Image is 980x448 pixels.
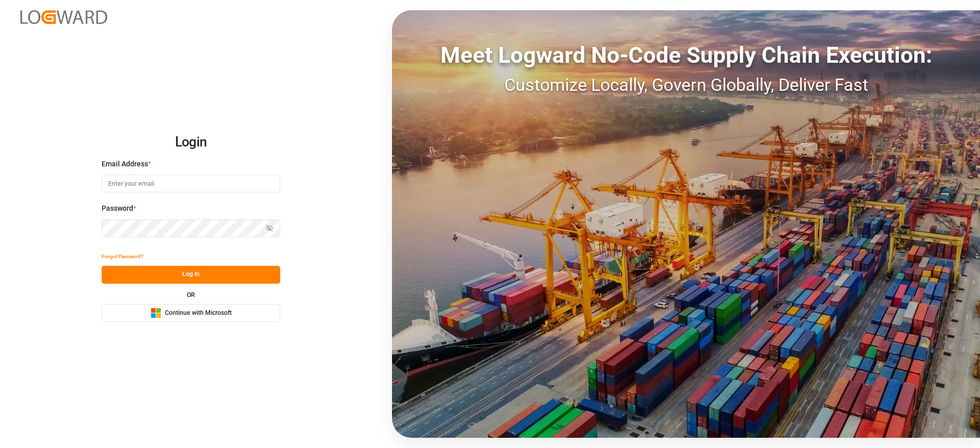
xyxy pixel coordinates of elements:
[102,159,148,169] span: Email Address
[102,203,133,214] span: Password
[102,304,280,322] button: Continue with Microsoft
[187,292,195,298] small: OR
[102,126,280,159] h2: Login
[20,10,107,24] img: Logward_new_orange.png
[392,38,980,72] div: Meet Logward No-Code Supply Chain Execution:
[102,248,143,266] button: Forgot Password?
[165,309,232,318] span: Continue with Microsoft
[392,72,980,98] div: Customize Locally, Govern Globally, Deliver Fast
[102,175,280,192] input: Enter your email
[102,266,280,284] button: Log In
